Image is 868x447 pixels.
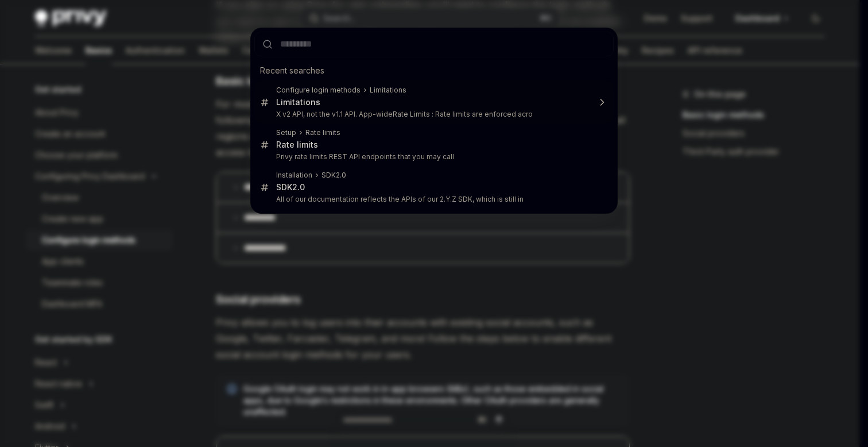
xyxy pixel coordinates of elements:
[393,110,424,118] b: Rate Limi
[276,140,318,150] div: ts
[276,195,590,204] p: All of our documentation reflects the APIs of our 2.Y.Z SDK, which is still in
[276,128,296,137] div: Setup
[276,182,292,192] b: SDK
[276,86,361,95] div: Configure login methods
[276,110,590,119] p: X v2 API, not the v1.1 API. App-wide ts : Rate limits are enforced acro
[276,182,305,192] div: 2.0
[276,152,590,161] p: Privy rate limits REST API endpoints that you may call
[305,128,334,137] b: Rate limi
[276,97,320,107] div: Limitations
[321,171,346,180] div: 2.0
[260,65,324,76] span: Recent searches
[370,86,406,95] div: Limitations
[305,128,340,137] div: ts
[276,140,311,149] b: Rate limi
[276,171,312,180] div: Installation
[321,171,336,179] b: SDK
